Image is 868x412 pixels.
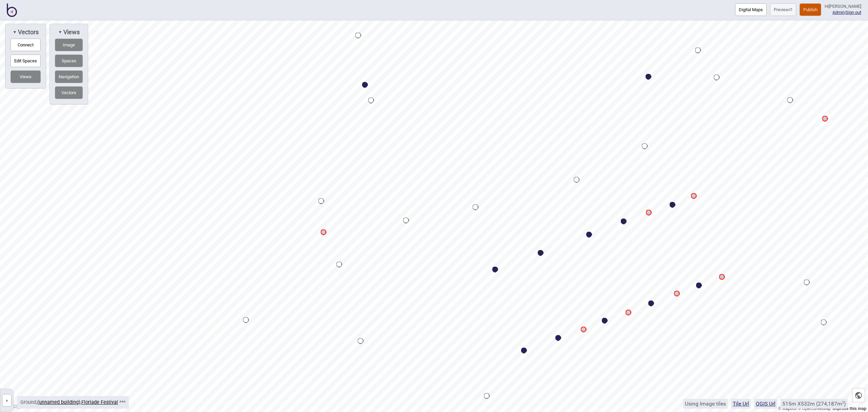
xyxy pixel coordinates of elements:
a: Mapbox logo [2,402,32,410]
span: | [832,10,846,15]
span: Views [62,28,80,36]
button: Preview [770,3,796,16]
div: Map marker [787,97,793,103]
span: , [37,399,81,405]
a: (unnamed building) [37,399,80,405]
div: Map marker [336,262,342,267]
a: Mapbox [778,406,797,411]
div: Map marker [581,327,587,332]
button: Tile Url [733,400,749,407]
div: Map marker [358,338,363,344]
button: Image [55,39,83,51]
div: Map marker [492,267,498,272]
button: Navigation [55,70,83,83]
div: Map marker [521,348,527,353]
div: Map marker [804,280,810,285]
div: Map marker [621,219,627,224]
div: Map marker [821,320,827,325]
a: Map feedback [833,406,866,411]
div: Map marker [642,143,648,149]
div: Hi [PERSON_NAME] [825,3,861,9]
a: Admin [832,10,845,15]
button: Edit Spaces [11,55,41,67]
div: Map marker [473,204,478,210]
button: Views [11,70,41,83]
span: Vectors [17,28,39,36]
div: Map marker [318,198,324,204]
button: Sign out [846,10,861,15]
div: Map marker [574,177,579,183]
div: Map marker [714,75,719,80]
button: Publish [800,3,821,16]
div: Map marker [403,218,409,223]
div: Map marker [586,232,592,238]
span: ▼ [13,29,17,35]
div: Map marker [602,318,608,324]
div: Map marker [648,301,654,306]
a: » [0,396,13,403]
div: Map marker [362,82,368,88]
div: Map marker [626,310,631,315]
img: BindiMaps CMS [7,3,17,17]
div: Map marker [243,317,249,323]
button: Connect [11,39,41,51]
div: Map marker [538,250,544,256]
div: Map marker [321,229,327,235]
div: Map marker [646,74,651,80]
button: Vectors [55,86,83,99]
img: preview [789,8,792,11]
div: Map marker [670,202,675,208]
div: Map marker [822,116,828,122]
button: QGIS Url [756,400,775,407]
a: OpenStreetMap [798,406,831,411]
a: Floriade Festival [81,399,118,405]
div: Map marker [484,393,490,399]
span: ▼ [58,29,62,35]
button: Spaces [55,55,83,67]
div: Map marker [674,291,680,296]
a: Previewpreview [770,3,796,16]
div: Map marker [691,193,697,199]
div: Map marker [368,98,374,103]
div: Map marker [696,283,702,288]
div: Map marker [719,274,725,280]
div: Map marker [555,335,561,341]
div: Map marker [695,47,701,53]
div: Map marker [355,33,361,38]
button: Digital Maps [735,3,767,16]
div: Map marker [646,210,652,215]
button: » [2,394,12,407]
